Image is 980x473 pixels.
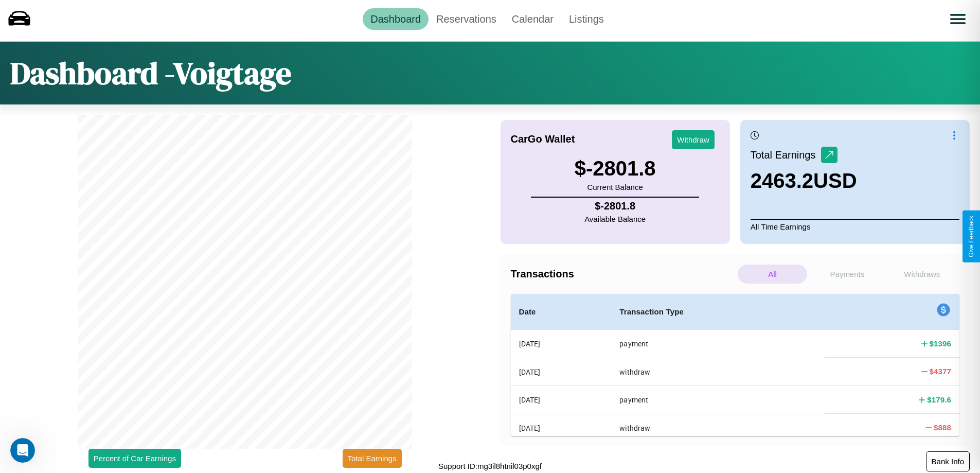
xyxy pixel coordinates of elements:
[584,212,646,226] p: Available Balance
[930,366,951,377] h4: $ 4377
[738,265,807,284] p: All
[88,449,181,468] button: Percent of Car Earnings
[619,306,816,318] h4: Transaction Type
[429,8,504,30] a: Reservations
[611,358,825,386] th: withdraw
[611,386,825,414] th: payment
[511,414,612,442] th: [DATE]
[519,306,603,318] h4: Date
[926,451,970,471] button: Bank Info
[968,216,975,257] div: Give Feedback
[575,180,656,194] p: Current Balance
[751,146,821,164] p: Total Earnings
[611,330,825,358] th: payment
[363,8,429,30] a: Dashboard
[672,130,715,149] button: Withdraw
[751,219,959,234] p: All Time Earnings
[561,8,612,30] a: Listings
[511,358,612,386] th: [DATE]
[511,133,575,145] h4: CarGo Wallet
[10,438,35,463] iframe: Intercom live chat
[511,386,612,414] th: [DATE]
[511,330,612,358] th: [DATE]
[927,394,951,405] h4: $ 179.6
[611,414,825,442] th: withdraw
[575,157,656,180] h3: $ -2801.8
[343,449,402,468] button: Total Earnings
[930,338,951,349] h4: $ 1396
[504,8,561,30] a: Calendar
[511,268,735,280] h4: Transactions
[584,200,646,212] h4: $ -2801.8
[511,294,960,469] table: simple table
[10,52,291,94] h1: Dashboard - Voigtage
[934,422,951,433] h4: $ 888
[438,459,542,473] p: Support ID: mg3il8htnil03p0xgf
[943,5,972,33] button: Open menu
[887,265,957,284] p: Withdraws
[751,169,857,192] h3: 2463.2 USD
[812,265,882,284] p: Payments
